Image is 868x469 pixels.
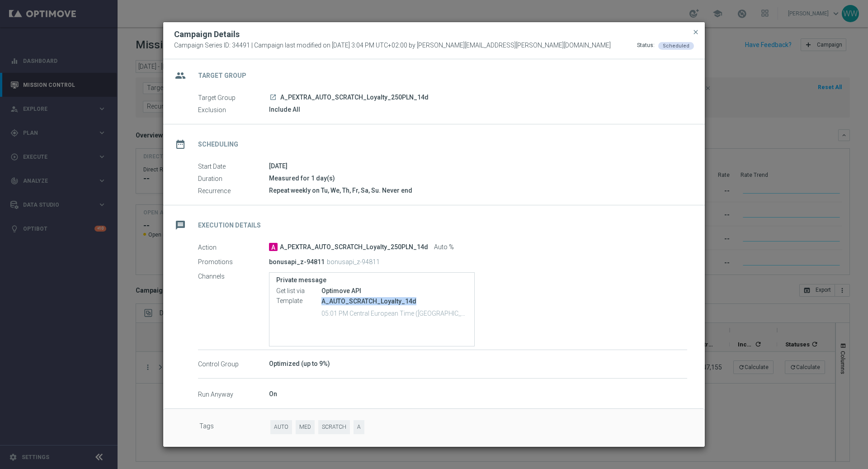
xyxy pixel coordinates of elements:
p: bonusapi_z-94811 [269,258,325,266]
p: bonusapi_z-94811 [327,258,380,266]
span: A [354,420,364,434]
div: Optimove API [321,286,467,295]
label: Tags [199,420,270,434]
label: Run Anyway [198,390,269,398]
span: MED [296,420,315,434]
span: SCRATCH [318,420,350,434]
i: group [172,67,189,84]
span: Scheduled [663,43,689,49]
i: message [172,217,189,233]
label: Control Group [198,360,269,368]
label: Channels [198,272,269,280]
span: Auto % [434,243,454,251]
h2: Execution Details [198,221,261,230]
label: Target Group [198,94,269,102]
label: Private message [276,276,467,284]
label: Template [276,297,321,305]
div: Measured for 1 day(s) [269,174,687,183]
div: Status: [637,42,655,50]
div: Repeat weekly on Tu, We, Th, Fr, Sa, Su. Never end [269,186,687,195]
div: Optimized (up to 9%) [269,359,687,368]
div: On [269,389,687,398]
label: Get list via [276,287,321,295]
span: AUTO [270,420,292,434]
p: 05:01 PM Central European Time (Warsaw) (UTC +02:00) [321,308,467,317]
label: Duration [198,175,269,183]
h2: Campaign Details [174,29,240,40]
colored-tag: Scheduled [658,42,694,49]
span: close [692,28,699,36]
span: Campaign Series ID: 34491 | Campaign last modified on [DATE] 3:04 PM UTC+02:00 by [PERSON_NAME][E... [174,42,611,50]
label: Recurrence [198,187,269,195]
span: A [269,243,278,251]
span: A_PEXTRA_AUTO_SCRATCH_Loyalty_250PLN_14d [280,94,429,102]
span: A_PEXTRA_AUTO_SCRATCH_Loyalty_250PLN_14d [280,243,428,251]
label: Promotions [198,258,269,266]
h2: Target Group [198,71,246,80]
label: Action [198,243,269,251]
h2: Scheduling [198,140,238,149]
p: A_AUTO_SCRATCH_Loyalty_14d [321,297,467,305]
a: launch [269,94,277,102]
div: [DATE] [269,161,687,171]
label: Start Date [198,162,269,171]
i: date_range [172,136,189,152]
label: Exclusion [198,106,269,114]
div: Include All [269,105,687,114]
i: launch [269,94,277,101]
